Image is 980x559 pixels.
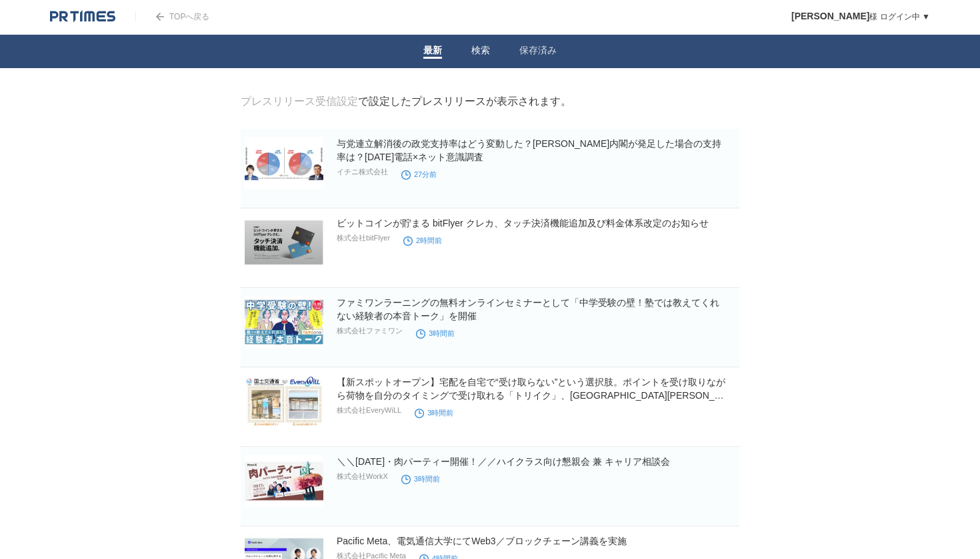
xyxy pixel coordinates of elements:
[245,137,323,189] img: 与党連立解消後の政党支持率はどう変動した？高市内閣が発足した場合の支持率は？2025年10月電話×ネット意識調査
[403,236,442,244] time: 2時間前
[245,455,323,507] img: ＼＼10/17(金)・肉パーティー開催！／／ハイクラス向け懇親会 兼 キャリア相談会
[423,45,442,59] a: 最新
[337,536,627,546] a: Pacific Meta、電気通信大学にてWeb3／ブロックチェーン講義を実施
[471,45,490,59] a: 検索
[337,297,719,321] a: ファミワンラーニングの無料オンラインセミナーとして「中学受験の壁！塾では教えてくれない経験者の本音トーク」を開催
[156,13,164,21] img: arrow.png
[401,475,440,483] time: 3時間前
[135,12,209,21] a: TOPへ戻る
[415,409,453,417] time: 3時間前
[416,329,455,337] time: 3時間前
[337,233,390,243] p: 株式会社bitFlyer
[337,377,725,414] a: 【新スポットオープン】宅配を自宅で“受け取らない”という選択肢。ポイントを受け取りながら荷物を自分のタイミングで受け取れる「トリイク」、[GEOGRAPHIC_DATA][PERSON_NAME...
[519,45,557,59] a: 保存済み
[245,375,323,427] img: 【新スポットオープン】宅配を自宅で“受け取らない”という選択肢。ポイントを受け取りながら荷物を自分のタイミングで受け取れる「トリイク」、大阪梅田・福岡小倉に新拠点オープン！
[337,405,401,415] p: 株式会社EveryWiLL
[337,167,388,177] p: イチニ株式会社
[791,11,869,21] span: [PERSON_NAME]
[241,96,358,107] a: プレスリリース受信設定
[337,472,388,482] p: 株式会社WorkX
[401,170,437,178] time: 27分前
[245,296,323,348] img: ファミワンラーニングの無料オンラインセミナーとして「中学受験の壁！塾では教えてくれない経験者の本音トーク」を開催
[791,12,930,21] a: [PERSON_NAME]様 ログイン中 ▼
[337,138,721,162] a: 与党連立解消後の政党支持率はどう変動した？[PERSON_NAME]内閣が発足した場合の支持率は？[DATE]電話×ネット意識調査
[241,95,571,109] div: で設定したプレスリリースが表示されます。
[50,10,115,23] img: logo.png
[245,216,323,268] img: ビットコインが貯まる bitFlyer クレカ、タッチ決済機能追加及び料金体系改定のお知らせ
[337,218,709,228] a: ビットコインが貯まる bitFlyer クレカ、タッチ決済機能追加及び料金体系改定のお知らせ
[337,326,403,336] p: 株式会社ファミワン
[337,456,670,467] a: ＼＼[DATE]・肉パーティー開催！／／ハイクラス向け懇親会 兼 キャリア相談会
